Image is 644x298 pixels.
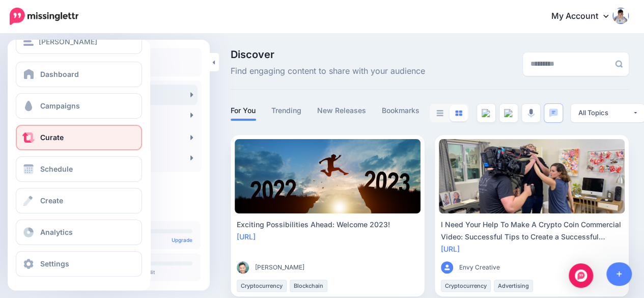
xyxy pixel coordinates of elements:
[16,125,142,150] a: Curate
[317,104,367,117] a: New Releases
[237,232,256,241] a: [URL]
[459,262,500,273] span: Envy Creative
[441,280,491,292] li: Cryptocurrency
[569,263,593,288] div: Open Intercom Messenger
[237,280,287,292] li: Cryptocurrency
[527,109,535,118] img: microphone-grey.png
[16,220,142,245] a: Analytics
[40,165,73,173] span: Schedule
[231,65,425,78] span: Find engaging content to share with your audience
[16,156,142,182] a: Schedule
[40,101,80,110] span: Campaigns
[441,261,453,274] img: user_default_image.png
[16,62,142,87] a: Dashboard
[290,280,327,292] li: Blockchain
[255,262,304,273] span: [PERSON_NAME]
[231,104,256,117] a: For You
[578,108,632,118] div: All Topics
[482,109,491,117] img: article--grey.png
[40,228,73,236] span: Analytics
[40,133,64,142] span: Curate
[16,93,142,119] a: Campaigns
[271,104,302,117] a: Trending
[549,109,558,117] img: chat-square-blue.png
[494,280,533,292] li: Advertising
[16,188,142,213] a: Create
[40,259,69,268] span: Settings
[16,29,142,54] button: [PERSON_NAME]
[541,4,629,29] a: My Account
[231,49,425,60] span: Discover
[441,219,623,243] div: I Need Your Help To Make A Crypto Coin Commercial Video: Successful Tips to Create a Successful C...
[455,110,462,116] img: grid-blue.png
[39,36,97,47] span: [PERSON_NAME]
[441,245,460,253] a: [URL]
[237,219,418,231] div: Exciting Possibilities Ahead: Welcome 2023!
[237,261,249,274] img: O6IPQXX3SFDC3JA3LUZO6IVM3QKAV7UX_thumb.jpg
[40,70,79,78] span: Dashboard
[23,37,34,46] img: menu.png
[10,8,78,25] img: Missinglettr
[40,196,63,205] span: Create
[16,251,142,277] a: Settings
[436,110,443,116] img: list-grey.png
[615,60,623,68] img: search-grey-6.png
[382,104,420,117] a: Bookmarks
[504,109,513,117] img: video--grey.png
